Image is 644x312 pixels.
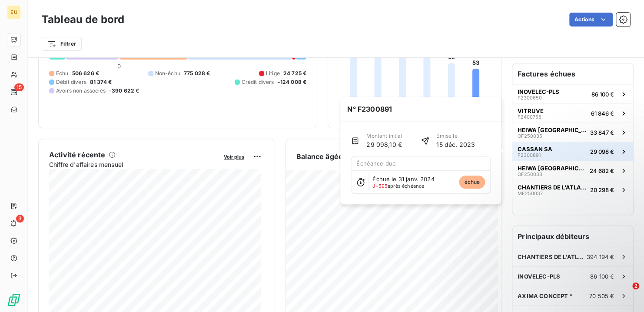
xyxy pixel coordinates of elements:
span: 24 725 € [283,70,306,77]
span: F2300891 [518,153,541,158]
span: 0 [117,63,121,70]
span: 29 098,10 € [366,140,402,149]
span: Avoirs non associés [56,87,106,95]
span: OF250033 [518,172,542,177]
span: F2300650 [518,95,542,100]
span: -124 008 € [278,78,307,86]
span: MF250037 [518,191,543,196]
button: VITRUVEF240075861 846 € [512,103,633,123]
span: 20 298 € [590,186,614,193]
button: CASSAN SAF230089129 098 € [512,142,633,161]
span: échue [459,176,485,189]
button: Actions [569,13,613,27]
span: 15 [14,83,24,91]
span: HEIWA [GEOGRAPHIC_DATA] [518,126,587,133]
span: Échu [56,70,69,77]
button: HEIWA [GEOGRAPHIC_DATA]OF25003533 847 € [512,123,633,142]
span: Montant initial [366,132,402,140]
iframe: Intercom live chat [614,282,635,303]
h6: Balance âgée [296,151,343,162]
span: 3 [16,215,24,222]
span: Non-échu [155,70,180,77]
button: INOVELEC-PLSF230065086 100 € [512,84,633,103]
span: 81 374 € [90,78,112,86]
span: 775 028 € [184,70,210,77]
span: OF250035 [518,133,542,139]
span: N° F2300891 [340,97,399,121]
span: après échéance [372,183,424,189]
iframe: Intercom notifications message [470,228,644,289]
span: Débit divers [56,78,86,86]
img: Logo LeanPay [7,293,21,307]
button: HEIWA [GEOGRAPHIC_DATA]OF25003324 682 € [512,161,633,180]
span: CHANTIERS DE L'ATLANTIQUE* [518,184,587,191]
span: VITRUVE [518,107,544,114]
h6: Factures échues [512,63,633,84]
span: Échue le 31 janv. 2024 [372,176,434,183]
h3: Tableau de bord [42,12,124,27]
span: 15 déc. 2023 [436,140,475,149]
span: 506 626 € [72,70,99,77]
button: Filtrer [42,37,82,51]
span: -390 622 € [109,87,139,95]
span: 86 100 € [591,91,614,98]
span: Chiffre d'affaires mensuel [49,160,218,169]
span: 70 505 € [589,292,614,299]
span: F2400758 [518,114,541,119]
button: Voir plus [221,153,247,160]
span: J+595 [372,183,388,189]
span: AXIMA CONCEPT * [518,292,572,299]
h6: Activité récente [49,149,105,160]
span: 61 846 € [591,110,614,117]
span: Litige [266,70,280,77]
div: EU [7,5,21,19]
span: 29 098 € [590,148,614,155]
span: HEIWA [GEOGRAPHIC_DATA] [518,165,586,172]
h6: Principaux débiteurs [512,226,633,247]
span: CASSAN SA [518,146,552,153]
span: 33 847 € [590,129,614,136]
button: CHANTIERS DE L'ATLANTIQUE*MF25003720 298 € [512,180,633,199]
span: Échéance due [356,160,396,167]
span: Crédit divers [242,78,274,86]
span: Voir plus [224,154,244,160]
span: INOVELEC-PLS [518,88,559,95]
span: 2 [632,282,639,289]
span: Émise le [436,132,475,140]
span: 24 682 € [590,167,614,174]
